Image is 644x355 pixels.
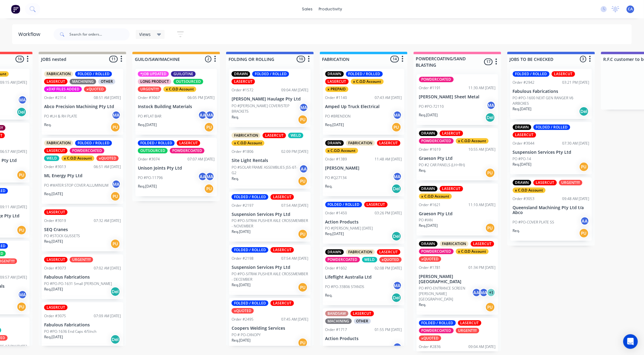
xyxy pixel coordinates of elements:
div: Order #2198 [232,256,254,261]
p: Action Products [325,336,402,341]
div: 07:43 AM [DATE] [375,95,402,100]
p: Req. [DATE] [419,223,438,228]
div: LASERCUT [440,131,463,136]
div: Del [579,107,589,116]
p: PO #PO-COVER PLATE SS [513,220,555,225]
div: x C.O.D Account [325,148,358,153]
div: 09:48 AM [DATE] [562,196,590,202]
div: MA [487,101,496,110]
div: MA [393,343,402,352]
div: FABRICATIONFOLDED / ROLLEDLASERCUTPOWDERCOATEDWELDx C.O.D AccountxQUOTEDOrder #301306:51 AM [DATE... [42,138,123,204]
p: PO #FLAT BAR [138,114,161,119]
div: URGENT!!!! [456,328,479,333]
div: FABRICATION [232,133,261,138]
p: Req. [DATE] [325,122,344,128]
div: PU [579,228,589,238]
div: Order #3067 [138,95,160,100]
div: PU [298,176,308,186]
p: PO #PO-SITRAK PUSHER AXLE CROSSMEMBER - NOVEMBER [232,218,308,229]
div: AA [198,111,207,120]
p: Req. [DATE] [232,282,250,288]
p: PO #[PERSON_NAME] [DATE] [325,226,373,231]
div: LASERCUT [513,132,536,138]
div: URGENT!!!! [559,180,583,185]
p: PO #PO-11796 [138,175,163,181]
div: DRAWN [513,180,531,185]
div: LASERCUT [271,247,294,253]
div: FOLDED / ROLLED [232,247,268,253]
div: x C.O.D Account [456,249,489,254]
div: LASERCUT [351,311,374,316]
div: MA [479,288,488,297]
div: 03:26 PM [DATE] [375,210,402,216]
div: FOLDED / ROLLED [513,71,550,77]
div: 07:02 AM [DATE] [94,265,121,271]
div: MA [18,95,27,104]
div: x C.O.D Account [351,79,384,84]
div: x C.O.D Account [513,188,546,193]
p: Instock Building Materials [138,104,215,109]
div: MA [393,172,402,181]
div: Order #3075 [44,313,66,319]
div: POWDERCOATED [325,257,360,262]
div: 02:08 PM [DATE] [375,265,402,271]
div: FOLDED / ROLLEDLASERCUTOrder #219807:54 AM [DATE]Suspension Services Pty LtdPO #PO-SITRAK PUSHER ... [229,245,311,295]
div: LONG PRODUCT [138,79,171,84]
div: MA [18,290,27,299]
div: OTHER [354,318,371,324]
div: PU [485,168,495,178]
p: [PERSON_NAME] [325,166,402,171]
div: xQUOTED [84,86,106,92]
div: LASERCUT [534,180,557,185]
div: LASERCUT [44,209,68,215]
div: FOLDED / ROLLED [419,320,456,326]
div: Del [392,293,401,303]
div: 11:10 AM [DATE] [469,202,496,208]
div: PU [17,302,26,312]
div: PU [579,162,589,172]
p: SEQ Cranes [44,227,121,232]
p: Req. [325,293,333,298]
div: AA [472,288,481,297]
div: 08:51 AM [DATE] [94,95,121,100]
div: POWDERCOATEDOrder #119111:30 AM [DATE][PERSON_NAME] Sheet MetalPO #PO-72110MAReq.[DATE]Del [417,74,498,125]
div: LASERCUTURGENT!!!!Order #307307:02 AM [DATE]Fabulous FabricationsPO #PO-PO-1631 Small [PERSON_NAM... [42,255,123,299]
div: *JOB UPDATED [138,71,169,77]
p: Req. [DATE] [325,231,344,237]
p: Queensland Machining Pty Ltd t/a Abco [513,205,590,216]
p: Req. [44,122,51,128]
div: 07:07 AM [DATE] [187,156,215,162]
div: LASERCUT [471,241,494,247]
div: AA [299,164,308,174]
p: PO #PO-CLAMPING PLATES [325,346,370,351]
p: Req. [DATE] [138,122,157,128]
p: PO #IAN [419,217,433,223]
div: WELD [288,133,303,138]
div: LASERCUT [325,79,349,84]
div: x C.O.D Account [163,86,196,92]
div: 07:30 AM [DATE] [562,141,590,146]
div: Open Intercom Messenger [623,334,638,349]
p: Req. [DATE] [419,112,438,118]
p: PO #LH & RH PLATE [44,114,77,119]
div: LASERCUTOrder #301907:32 AM [DATE]SEQ CranesPO #STOCK GUSSETSReq.[DATE]PU [42,207,123,252]
div: LASERCUT [364,202,388,207]
div: DRAWN [513,125,531,130]
div: LASERCUT [44,79,68,84]
div: LASERCUT [263,133,286,138]
div: 11:48 AM [DATE] [375,156,402,162]
div: Order #1717 [325,327,347,332]
div: 10:55 AM [DATE] [469,147,496,152]
div: URGENT!!!! [138,86,161,92]
div: LASERCUT [271,194,294,200]
div: OUTSOURCED [138,148,168,153]
div: 01:55 PM [DATE] [375,327,402,332]
p: Req. [325,184,333,189]
div: 03:21 PM [DATE] [562,80,590,85]
p: [PERSON_NAME][GEOGRAPHIC_DATA] [419,274,496,284]
p: Req. [DATE] [513,162,532,167]
div: Order #1781 [419,265,441,270]
div: MA [112,180,121,189]
span: CA [628,6,633,12]
div: 07:54 AM [DATE] [281,256,308,261]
